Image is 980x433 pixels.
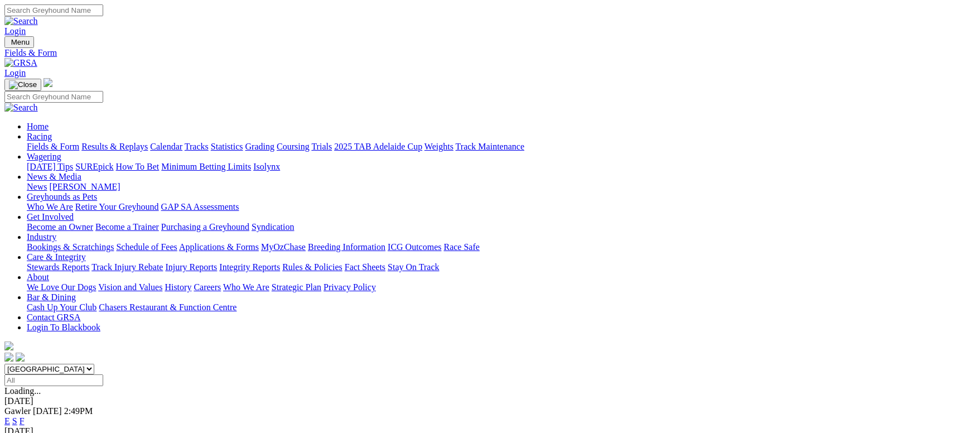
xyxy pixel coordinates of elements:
a: E [4,416,10,426]
div: Greyhounds as Pets [27,202,976,212]
a: Fields & Form [27,142,79,151]
a: MyOzChase [261,242,306,252]
div: News & Media [27,182,976,192]
a: News & Media [27,172,81,181]
a: History [165,282,191,292]
div: [DATE] [4,396,976,406]
a: Care & Integrity [27,252,86,262]
div: Bar & Dining [27,302,976,312]
input: Search [4,4,103,16]
a: Injury Reports [165,262,217,272]
a: Login To Blackbook [27,323,100,332]
a: Results & Replays [81,142,148,151]
a: Track Maintenance [456,142,524,151]
a: 2025 TAB Adelaide Cup [334,142,422,151]
a: Greyhounds as Pets [27,192,97,201]
a: ICG Outcomes [388,242,441,252]
img: Close [9,80,37,89]
a: Trials [311,142,332,151]
button: Toggle navigation [4,36,34,48]
a: Applications & Forms [179,242,259,252]
div: About [27,282,976,292]
a: Home [27,122,49,131]
a: Who We Are [27,202,73,211]
div: Get Involved [27,222,976,232]
span: Gawler [4,406,31,416]
a: Coursing [277,142,310,151]
a: Purchasing a Greyhound [161,222,249,232]
a: We Love Our Dogs [27,282,96,292]
a: Vision and Values [98,282,162,292]
a: Fact Sheets [345,262,385,272]
a: Minimum Betting Limits [161,162,251,171]
span: [DATE] [33,406,62,416]
span: Menu [11,38,30,46]
a: About [27,272,49,282]
img: logo-grsa-white.png [4,341,13,350]
a: Stay On Track [388,262,439,272]
a: Statistics [211,142,243,151]
a: Become a Trainer [95,222,159,232]
a: Integrity Reports [219,262,280,272]
a: [PERSON_NAME] [49,182,120,191]
a: Schedule of Fees [116,242,177,252]
a: Who We Are [223,282,269,292]
a: Grading [245,142,274,151]
span: 2:49PM [64,406,93,416]
a: Fields & Form [4,48,976,58]
img: GRSA [4,58,37,68]
img: logo-grsa-white.png [44,78,52,87]
a: F [20,416,25,426]
a: Race Safe [443,242,479,252]
a: Get Involved [27,212,74,222]
a: Rules & Policies [282,262,342,272]
a: Bookings & Scratchings [27,242,114,252]
a: Careers [194,282,221,292]
a: Contact GRSA [27,312,80,322]
a: Cash Up Your Club [27,302,96,312]
a: How To Bet [116,162,160,171]
div: Care & Integrity [27,262,976,272]
a: Tracks [185,142,209,151]
a: Industry [27,232,56,242]
a: Syndication [252,222,294,232]
a: Privacy Policy [324,282,376,292]
a: Breeding Information [308,242,385,252]
img: Search [4,103,38,113]
a: Stewards Reports [27,262,89,272]
a: Isolynx [253,162,280,171]
a: Track Injury Rebate [91,262,163,272]
a: Racing [27,132,52,141]
a: Login [4,68,26,78]
a: Weights [424,142,453,151]
span: Loading... [4,386,41,396]
div: Industry [27,242,976,252]
button: Toggle navigation [4,79,41,91]
a: Retire Your Greyhound [75,202,159,211]
a: GAP SA Assessments [161,202,239,211]
img: facebook.svg [4,353,13,362]
a: [DATE] Tips [27,162,73,171]
a: Chasers Restaurant & Function Centre [99,302,236,312]
img: twitter.svg [16,353,25,362]
a: Login [4,26,26,36]
a: Strategic Plan [272,282,321,292]
div: Wagering [27,162,976,172]
div: Racing [27,142,976,152]
a: News [27,182,47,191]
a: Bar & Dining [27,292,76,302]
a: S [12,416,17,426]
a: SUREpick [75,162,113,171]
input: Select date [4,374,103,386]
a: Wagering [27,152,61,161]
input: Search [4,91,103,103]
a: Become an Owner [27,222,93,232]
img: Search [4,16,38,26]
a: Calendar [150,142,182,151]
